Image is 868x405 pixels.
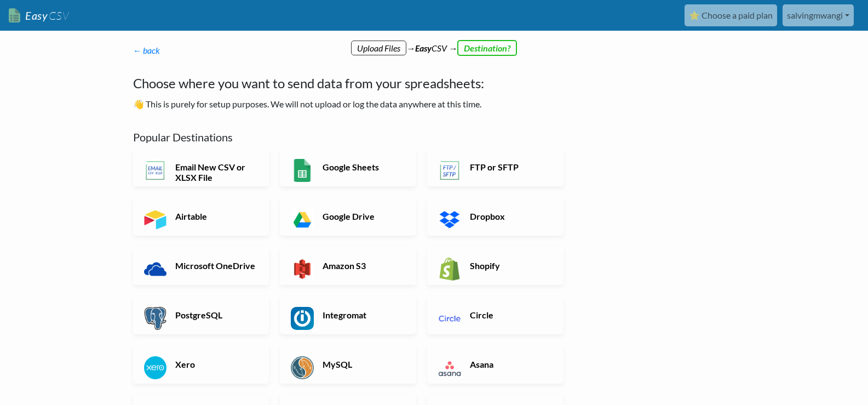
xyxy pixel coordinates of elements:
[467,310,553,320] h6: Circle
[813,350,855,392] iframe: Drift Widget Chat Controller
[173,310,258,320] h6: PostgreSQL
[427,296,564,334] a: Circle
[320,359,406,369] h6: MySQL
[685,4,777,26] a: ⭐ Choose a paid plan
[427,197,564,236] a: Dropbox
[9,4,69,27] a: EasyCSV
[427,148,564,186] a: FTP or SFTP
[280,247,416,285] a: Amazon S3
[133,130,579,144] h5: Popular Destinations
[133,345,269,384] a: Xero
[291,208,314,231] img: Google Drive App & API
[144,208,167,231] img: Airtable App & API
[438,307,461,330] img: Circle App & API
[427,247,564,285] a: Shopify
[320,162,406,172] h6: Google Sheets
[122,31,746,55] div: → CSV →
[291,258,314,281] img: Amazon S3 App & API
[173,359,258,369] h6: Xero
[438,356,461,379] img: Asana App & API
[133,296,269,334] a: PostgreSQL
[173,211,258,221] h6: Airtable
[291,159,314,182] img: Google Sheets App & API
[427,345,564,384] a: Asana
[467,260,553,271] h6: Shopify
[144,258,167,281] img: Microsoft OneDrive App & API
[133,73,579,93] h4: Choose where you want to send data from your spreadsheets:
[438,208,461,231] img: Dropbox App & API
[280,345,416,384] a: MySQL
[144,159,167,182] img: Email New CSV or XLSX File App & API
[280,296,416,334] a: Integromat
[144,307,167,330] img: PostgreSQL App & API
[144,356,167,379] img: Xero App & API
[438,159,461,182] img: FTP or SFTP App & API
[320,211,406,221] h6: Google Drive
[291,356,314,379] img: MySQL App & API
[280,148,416,186] a: Google Sheets
[438,258,461,281] img: Shopify App & API
[133,98,579,111] p: 👋 This is purely for setup purposes. We will not upload or log the data anywhere at this time.
[467,359,553,369] h6: Asana
[133,247,269,285] a: Microsoft OneDrive
[783,4,854,26] a: salvingmwangi
[133,45,160,55] a: ← back
[173,162,258,182] h6: Email New CSV or XLSX File
[320,310,406,320] h6: Integromat
[133,197,269,236] a: Airtable
[133,148,269,186] a: Email New CSV or XLSX File
[173,260,258,271] h6: Microsoft OneDrive
[467,211,553,221] h6: Dropbox
[467,162,553,172] h6: FTP or SFTP
[291,307,314,330] img: Integromat App & API
[48,9,69,22] span: CSV
[320,260,406,271] h6: Amazon S3
[280,197,416,236] a: Google Drive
